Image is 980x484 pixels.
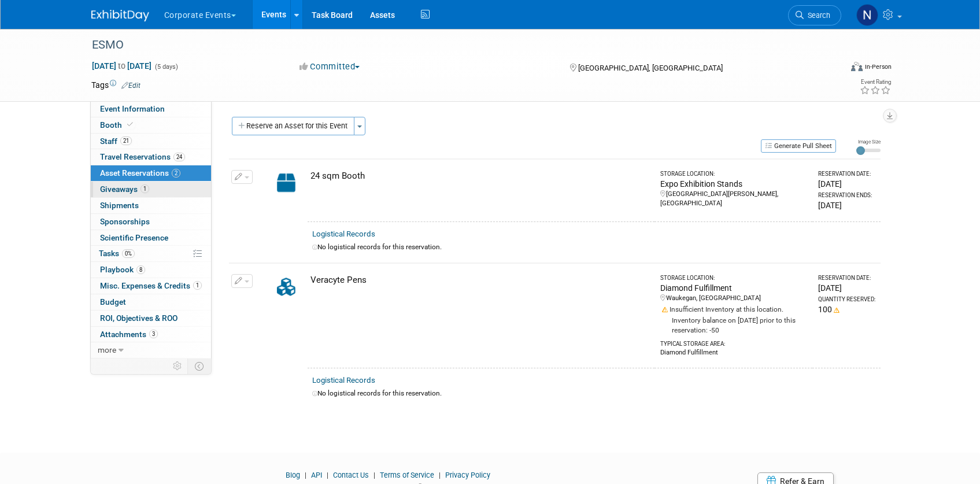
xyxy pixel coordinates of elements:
[136,265,145,274] span: 8
[312,376,375,385] a: Logistical Records
[154,63,178,71] span: (5 days)
[100,152,185,161] span: Travel Reservations
[172,169,180,178] span: 2
[91,117,211,133] a: Booth
[100,233,168,242] span: Scientific Presence
[100,217,150,226] span: Sponsorships
[660,335,808,348] div: Typical Storage Area:
[91,262,211,278] a: Playbook8
[818,304,875,315] div: 100
[578,64,723,72] span: [GEOGRAPHIC_DATA], [GEOGRAPHIC_DATA]
[660,294,808,303] div: Waukegan, [GEOGRAPHIC_DATA]
[232,117,354,135] button: Reserve an Asset for this Event
[286,471,300,479] a: Blog
[88,35,824,56] div: ESMO
[140,184,149,193] span: 1
[91,311,211,326] a: ROI, Objectives & ROO
[91,278,211,294] a: Misc. Expenses & Credits1
[773,60,892,77] div: Event Format
[864,62,892,71] div: In-Person
[660,178,808,190] div: Expo Exhibition Stands
[100,168,180,178] span: Asset Reservations
[116,61,127,71] span: to
[371,471,378,479] span: |
[149,330,158,338] span: 3
[310,274,650,286] div: Veracyte Pens
[311,471,322,479] a: API
[302,471,309,479] span: |
[660,303,808,315] div: Insufficient Inventory at this location.
[100,184,149,194] span: Giveaways
[761,139,836,153] button: Generate Pull Sheet
[100,201,139,210] span: Shipments
[312,389,876,398] div: No logistical records for this reservation.
[91,327,211,342] a: Attachments3
[91,134,211,149] a: Staff21
[100,281,202,290] span: Misc. Expenses & Credits
[660,348,808,357] div: Diamond Fulfillment
[818,178,875,190] div: [DATE]
[818,170,875,178] div: Reservation Date:
[127,121,133,128] i: Booth reservation complete
[660,190,808,208] div: [GEOGRAPHIC_DATA][PERSON_NAME], [GEOGRAPHIC_DATA]
[312,230,375,238] a: Logistical Records
[660,170,808,178] div: Storage Location:
[818,282,875,294] div: [DATE]
[98,345,116,354] span: more
[100,104,165,113] span: Event Information
[818,295,875,304] div: Quantity Reserved:
[818,274,875,282] div: Reservation Date:
[804,11,830,20] span: Search
[99,249,135,258] span: Tasks
[91,79,140,91] td: Tags
[100,120,135,130] span: Booth
[100,313,177,323] span: ROI, Objectives & ROO
[91,149,211,165] a: Travel Reservations24
[860,79,891,85] div: Event Rating
[856,138,881,145] div: Image Size
[168,359,188,374] td: Personalize Event Tab Strip
[91,198,211,213] a: Shipments
[91,182,211,197] a: Giveaways1
[91,342,211,358] a: more
[120,136,132,145] span: 21
[91,230,211,246] a: Scientific Presence
[312,242,876,252] div: No logistical records for this reservation.
[295,61,364,73] button: Committed
[269,274,303,300] img: Collateral-Icon-2.png
[380,471,434,479] a: Terms of Service
[91,294,211,310] a: Budget
[310,170,650,182] div: 24 sqm Booth
[324,471,331,479] span: |
[100,330,158,339] span: Attachments
[856,4,878,26] img: Natalia de la Fuente
[91,61,152,71] span: [DATE] [DATE]
[269,170,303,195] img: Capital-Asset-Icon-2.png
[91,165,211,181] a: Asset Reservations2
[436,471,443,479] span: |
[187,359,211,374] td: Toggle Event Tabs
[100,297,126,306] span: Budget
[100,265,145,274] span: Playbook
[91,246,211,261] a: Tasks0%
[660,274,808,282] div: Storage Location:
[91,214,211,230] a: Sponsorships
[91,101,211,117] a: Event Information
[91,10,149,21] img: ExhibitDay
[193,281,202,290] span: 1
[818,191,875,199] div: Reservation Ends:
[173,153,185,161] span: 24
[445,471,490,479] a: Privacy Policy
[121,82,140,90] a: Edit
[660,315,808,335] div: Inventory balance on [DATE] prior to this reservation: -50
[122,249,135,258] span: 0%
[660,282,808,294] div: Diamond Fulfillment
[788,5,841,25] a: Search
[333,471,369,479] a: Contact Us
[100,136,132,146] span: Staff
[818,199,875,211] div: [DATE]
[851,62,863,71] img: Format-Inperson.png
